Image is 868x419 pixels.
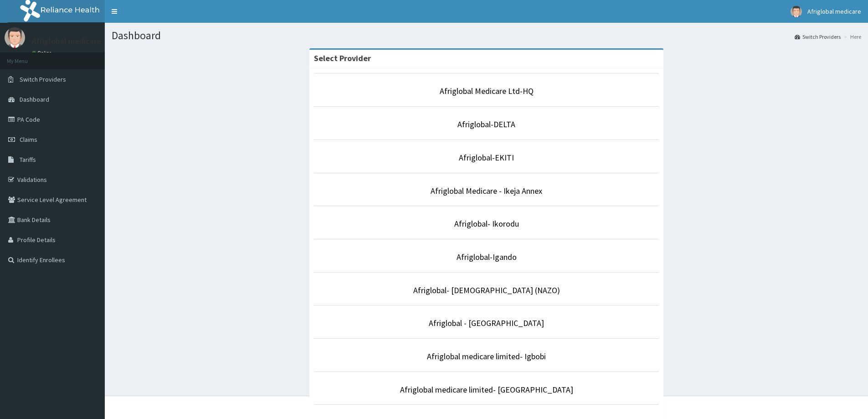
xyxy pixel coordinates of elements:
[20,95,49,103] span: Dashboard
[440,86,534,96] a: Afriglobal Medicare Ltd-HQ
[457,119,515,129] a: Afriglobal-DELTA
[795,33,841,41] a: Switch Providers
[400,384,573,395] a: Afriglobal medicare limited- [GEOGRAPHIC_DATA]
[791,6,802,17] img: User Image
[431,186,542,196] a: Afriglobal Medicare - Ikeja Annex
[20,75,66,83] span: Switch Providers
[457,252,517,262] a: Afriglobal-Igando
[5,27,25,48] img: User Image
[20,135,37,144] span: Claims
[429,318,544,328] a: Afriglobal - [GEOGRAPHIC_DATA]
[20,155,36,164] span: Tariffs
[454,218,519,229] a: Afriglobal- Ikorodu
[842,33,861,41] li: Here
[459,152,514,163] a: Afriglobal-EKITI
[314,53,371,63] strong: Select Provider
[112,30,861,41] h1: Dashboard
[32,50,54,56] a: Online
[807,7,861,16] span: Afriglobal medicare
[32,37,101,45] p: Afriglobal medicare
[413,285,560,295] a: Afriglobal- [DEMOGRAPHIC_DATA] (NAZO)
[427,351,546,362] a: Afriglobal medicare limited- Igbobi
